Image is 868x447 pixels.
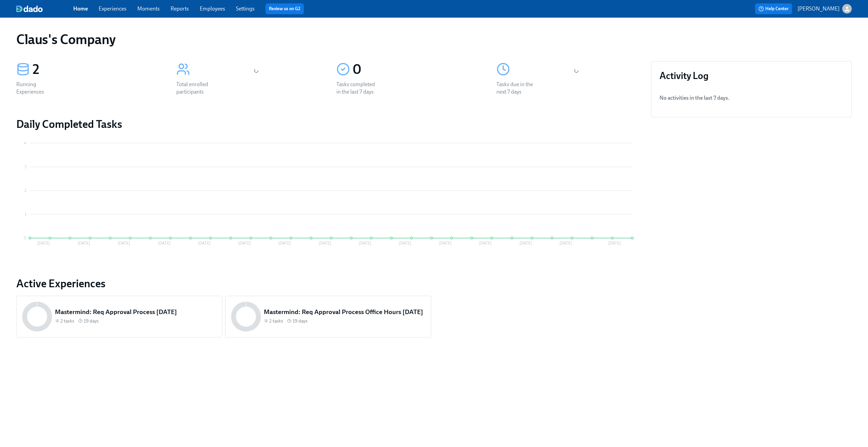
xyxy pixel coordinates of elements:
[24,164,26,169] tspan: 3
[16,296,222,337] a: Mastermind: Req Approval Process [DATE]2 tasks 19 days
[118,241,130,246] tspan: [DATE]
[519,241,532,246] tspan: [DATE]
[353,61,480,78] div: 0
[24,236,26,240] tspan: 0
[797,4,852,14] button: [PERSON_NAME]
[171,5,189,12] a: Reports
[659,70,843,82] h3: Activity Log
[758,5,789,12] span: Help Center
[24,188,26,193] tspan: 2
[176,81,220,96] div: Total enrolled participants
[797,5,840,13] p: [PERSON_NAME]
[278,241,291,246] tspan: [DATE]
[60,318,74,324] span: 2 tasks
[608,241,621,246] tspan: [DATE]
[84,318,99,324] span: 19 days
[25,212,26,217] tspan: 1
[755,3,792,14] button: Help Center
[265,3,304,14] button: Review us on G2
[238,241,251,246] tspan: [DATE]
[269,5,300,12] a: Review us on G2
[78,241,90,246] tspan: [DATE]
[293,318,308,324] span: 19 days
[269,318,283,324] span: 2 tasks
[198,241,211,246] tspan: [DATE]
[399,241,411,246] tspan: [DATE]
[359,241,371,246] tspan: [DATE]
[479,241,492,246] tspan: [DATE]
[319,241,331,246] tspan: [DATE]
[158,241,171,246] tspan: [DATE]
[33,61,160,78] div: 2
[225,296,431,337] a: Mastermind: Req Approval Process Office Hours [DATE]2 tasks 19 days
[16,5,73,12] a: dado
[55,308,217,316] h5: Mastermind: Req Approval Process [DATE]
[99,5,126,12] a: Experiences
[24,141,26,145] tspan: 4
[16,117,640,131] h2: Daily Completed Tasks
[200,5,225,12] a: Employees
[236,5,255,12] a: Settings
[439,241,452,246] tspan: [DATE]
[16,5,43,12] img: dado
[73,5,88,12] a: Home
[496,81,540,96] div: Tasks due in the next 7 days
[559,241,572,246] tspan: [DATE]
[264,308,426,316] h5: Mastermind: Req Approval Process Office Hours [DATE]
[16,31,116,47] h1: Claus's Company
[16,81,60,96] div: Running Experiences
[137,5,160,12] a: Moments
[336,81,380,96] div: Tasks completed in the last 7 days
[659,90,843,106] li: No activities in the last 7 days .
[37,241,50,246] tspan: [DATE]
[16,277,640,290] a: Active Experiences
